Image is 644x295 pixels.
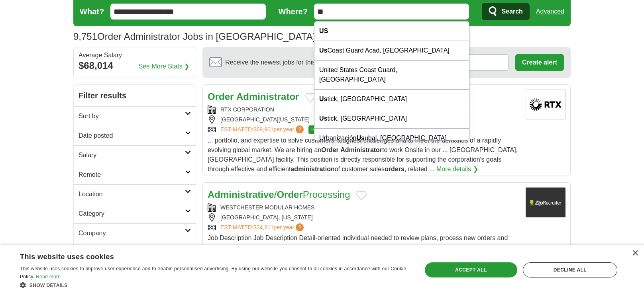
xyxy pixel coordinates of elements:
h2: Remote [79,170,185,180]
button: Add to favorite jobs [356,191,367,200]
div: $68,014 [79,59,191,73]
a: ESTIMATED:$69,901per year? [220,125,305,134]
a: ESTIMATED:$34,811per year? [220,223,305,232]
span: Receive the newest jobs for this search : [225,58,361,67]
a: Advanced [536,4,564,20]
a: Date posted [74,126,196,145]
a: Read more, opens a new window [36,274,61,279]
div: WESTCHESTER MODULAR HOMES [208,203,519,212]
a: Employment type [74,243,196,262]
span: $69,901 [253,126,274,133]
div: tick, [GEOGRAPHIC_DATA] [314,90,469,109]
h2: Category [79,209,185,219]
div: United States Coast Guard, [GEOGRAPHIC_DATA] [314,61,469,90]
strong: Administrative [208,189,274,200]
h2: Filter results [74,85,196,106]
strong: Order [208,91,234,102]
a: Order Administrator [208,91,299,102]
button: Search [482,3,529,20]
h2: Sort by [79,111,185,121]
strong: Order [321,147,339,153]
strong: orders [385,166,404,172]
strong: Order [277,189,302,200]
a: See More Stats ❯ [139,62,190,71]
span: Show details [29,283,68,288]
h1: Order Administrator Jobs in [GEOGRAPHIC_DATA] [73,31,315,42]
div: [GEOGRAPHIC_DATA][US_STATE] [208,115,519,124]
div: Coast Guard Acad, [GEOGRAPHIC_DATA] [314,41,469,61]
div: tick, [GEOGRAPHIC_DATA] [314,109,469,129]
span: $34,811 [253,224,274,231]
span: ... portfolio, and expertise to solve customers' toughest challenges and to meet the demands of a... [208,137,518,172]
span: ? [296,223,304,231]
label: Where? [279,6,308,18]
span: This website uses cookies to improve user experience and to enable personalised advertising. By u... [20,266,406,279]
h2: Salary [79,150,185,160]
div: Show details [20,281,410,289]
img: RTX Corporation logo [526,90,565,119]
div: Close [632,250,638,256]
a: Sort by [74,106,196,126]
span: ? [296,125,304,133]
a: Location [74,184,196,204]
a: Category [74,204,196,223]
div: Decline all [523,262,617,277]
strong: US [319,27,328,34]
a: Company [74,223,196,243]
strong: Us [319,96,327,102]
a: Salary [74,145,196,165]
h2: Date posted [79,131,185,141]
h2: Location [79,190,185,199]
div: Urbanización ubal, [GEOGRAPHIC_DATA] [314,129,469,148]
a: RTX CORPORATION [220,106,274,113]
div: Average Salary [79,52,191,59]
img: Company logo [526,188,565,217]
a: Remote [74,165,196,184]
div: Accept all [425,262,517,277]
strong: Administrator [340,147,382,153]
label: What? [80,6,104,18]
span: Job Description Job Description Detail-oriented individual needed to review plans, process new or... [208,234,508,260]
button: Add to favorite jobs [305,93,316,102]
strong: Us [357,135,365,141]
div: This website uses cookies [20,250,390,262]
h2: Company [79,229,185,238]
a: Administrative/OrderProcessing [208,189,350,200]
div: [GEOGRAPHIC_DATA], [US_STATE] [208,213,519,222]
strong: Us [319,115,327,122]
strong: administration [291,166,334,172]
a: More details ❯ [436,164,478,174]
button: Create alert [515,54,564,71]
strong: Us [319,47,327,54]
strong: Administrator [236,91,299,102]
span: TOP MATCH [308,125,340,134]
span: 9,751 [73,29,97,44]
span: Search [501,4,522,20]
